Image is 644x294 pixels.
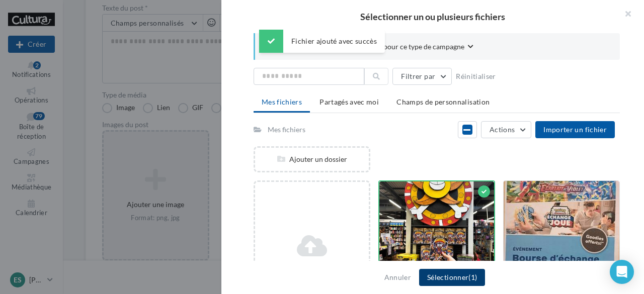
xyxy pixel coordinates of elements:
[380,271,415,283] button: Annuler
[452,70,500,82] button: Réinitialiser
[396,97,490,106] span: Champs de personnalisation
[392,68,452,85] button: Filtrer par
[255,154,369,164] div: Ajouter un dossier
[610,260,634,284] div: Open Intercom Messenger
[543,125,607,134] span: Importer un fichier
[262,97,302,106] span: Mes fichiers
[259,30,385,53] div: Fichier ajouté avec succès
[237,12,628,21] h2: Sélectionner un ou plusieurs fichiers
[419,269,485,286] button: Sélectionner(1)
[535,121,615,138] button: Importer un fichier
[468,273,477,281] span: (1)
[490,125,515,134] span: Actions
[481,121,531,138] button: Actions
[268,125,305,135] div: Mes fichiers
[319,97,379,106] span: Partagés avec moi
